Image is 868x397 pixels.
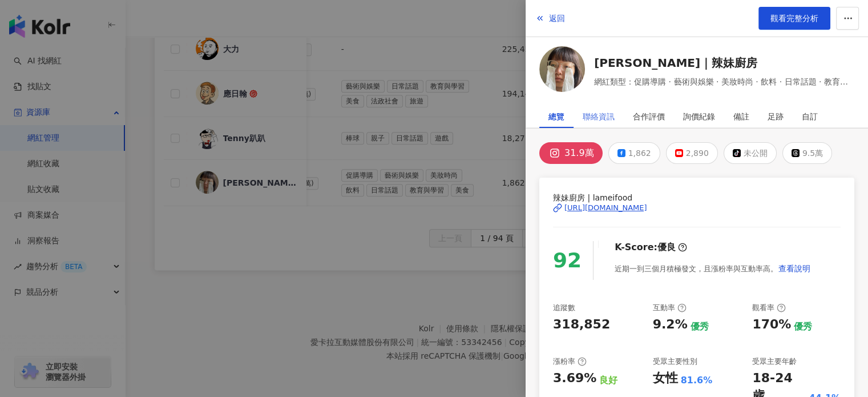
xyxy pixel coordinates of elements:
div: 優良 [657,241,676,254]
div: 受眾主要性別 [653,356,697,367]
div: 女性 [653,370,678,387]
div: K-Score : [615,241,687,254]
button: 查看說明 [778,257,811,280]
div: 1,862 [628,145,651,161]
span: 辣妹廚房 | lameifood [553,191,841,204]
div: 優秀 [691,320,709,333]
button: 31.9萬 [539,142,603,164]
div: 自訂 [802,105,818,128]
div: 優秀 [794,320,812,333]
div: 近期一到三個月積極發文，且漲粉率與互動率高。 [615,257,811,280]
div: 31.9萬 [564,145,594,161]
button: 1,862 [608,142,660,164]
div: 足跡 [768,105,784,128]
div: 合作評價 [633,105,665,128]
div: 互動率 [653,303,687,313]
div: 2,890 [686,145,709,161]
div: 318,852 [553,316,610,334]
span: 返回 [549,14,565,23]
div: 170% [752,316,791,334]
div: 3.69% [553,370,596,387]
div: 備註 [733,105,749,128]
button: 未公開 [724,142,777,164]
div: [URL][DOMAIN_NAME] [564,203,647,213]
span: 網紅類型：促購導購 · 藝術與娛樂 · 美妝時尚 · 飲料 · 日常話題 · 教育與學習 · 美食 [594,75,854,88]
div: 追蹤數 [553,303,575,313]
div: 9.5萬 [802,145,823,161]
a: [PERSON_NAME]｜辣妹廚房 [594,55,854,71]
div: 92 [553,244,582,277]
div: 詢價紀錄 [683,105,715,128]
div: 觀看率 [752,303,786,313]
span: 觀看完整分析 [770,14,818,23]
div: 總覽 [548,105,564,128]
div: 9.2% [653,316,688,334]
a: [URL][DOMAIN_NAME] [553,203,841,213]
div: 聯絡資訊 [583,105,615,128]
div: 81.6% [681,374,713,387]
button: 返回 [535,7,566,30]
button: 9.5萬 [782,142,832,164]
span: 查看說明 [778,264,810,273]
button: 2,890 [666,142,718,164]
div: 未公開 [744,145,768,161]
div: 漲粉率 [553,356,587,367]
img: KOL Avatar [539,46,585,92]
div: 良好 [599,374,617,387]
div: 受眾主要年齡 [752,356,797,367]
a: 觀看完整分析 [758,7,830,30]
a: KOL Avatar [539,46,585,96]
